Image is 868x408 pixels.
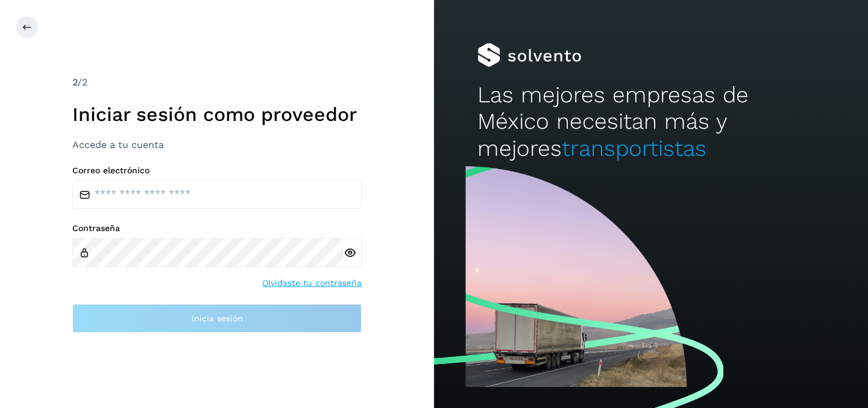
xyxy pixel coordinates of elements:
div: /2 [72,75,362,90]
label: Correo electrónico [72,165,362,176]
button: Inicia sesión [72,304,362,333]
span: transportistas [562,135,706,161]
span: Inicia sesión [192,314,243,323]
span: 2 [72,76,78,88]
h2: Las mejores empresas de México necesitan más y mejores [477,82,825,162]
label: Contraseña [72,223,362,233]
h1: Iniciar sesión como proveedor [72,103,362,126]
a: Olvidaste tu contraseña [262,277,362,289]
h3: Accede a tu cuenta [72,139,362,150]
